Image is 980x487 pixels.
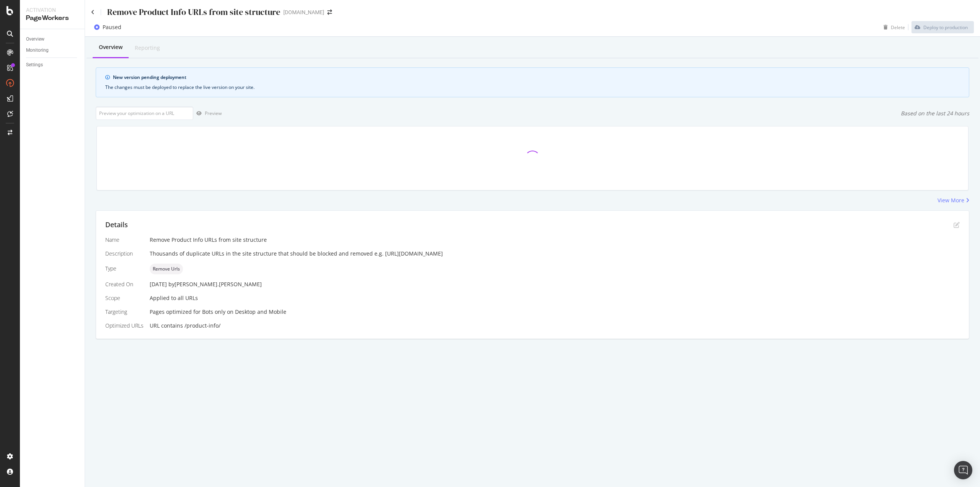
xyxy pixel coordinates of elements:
[26,61,79,69] a: Settings
[107,6,280,18] div: Remove Product Info URLs from site structure
[99,43,122,51] div: Overview
[150,280,960,288] div: [DATE]
[96,67,969,97] div: info banner
[26,35,44,43] div: Overview
[103,23,121,31] div: Paused
[26,14,78,23] div: PageWorkers
[150,264,183,274] div: neutral label
[105,265,144,272] div: Type
[880,21,905,33] button: Delete
[150,250,960,257] div: Thousands of duplicate URLs in the site structure that should be blocked and removed e.g. [URL][D...
[105,84,960,91] div: The changes must be deployed to replace the live version on your site.
[150,322,220,329] span: URL contains /product-info/
[26,6,78,14] div: Activation
[105,280,144,288] div: Created On
[150,236,960,244] div: Remove Product Info URLs from site structure
[923,24,968,31] div: Deploy to production
[105,294,144,302] div: Scope
[150,308,960,316] div: Pages optimized for on
[235,308,286,316] div: Desktop and Mobile
[113,74,960,81] div: New version pending deployment
[26,46,79,54] a: Monitoring
[205,110,222,116] div: Preview
[105,250,144,257] div: Description
[954,222,960,228] div: pen-to-square
[202,308,225,316] div: Bots only
[954,461,972,479] div: Open Intercom Messenger
[105,308,144,316] div: Targeting
[938,197,964,204] div: View More
[91,10,95,15] a: Click to go back
[168,280,262,288] div: by [PERSON_NAME].[PERSON_NAME]
[105,236,144,244] div: Name
[911,21,974,33] button: Deploy to production
[891,24,905,31] div: Delete
[26,35,79,43] a: Overview
[901,110,969,117] div: Based on the last 24 hours
[153,267,180,271] span: Remove Urls
[26,46,49,54] div: Monitoring
[96,107,193,120] input: Preview your optimization on a URL
[938,197,969,204] a: View More
[26,61,43,69] div: Settings
[327,10,332,15] div: arrow-right-arrow-left
[105,322,144,330] div: Optimized URLs
[105,236,960,330] div: Applied to all URLs
[283,8,324,16] div: [DOMAIN_NAME]
[105,220,128,230] div: Details
[135,44,160,52] div: Reporting
[193,107,222,120] button: Preview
